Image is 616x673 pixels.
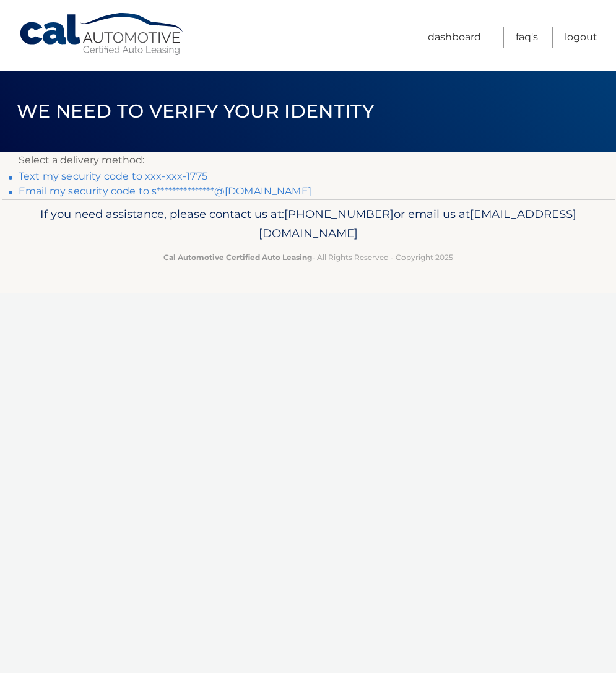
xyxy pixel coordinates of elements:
[163,253,312,262] strong: Cal Automotive Certified Auto Leasing
[516,27,538,48] a: FAQ's
[19,152,597,169] p: Select a delivery method:
[565,27,597,48] a: Logout
[19,170,207,182] a: Text my security code to xxx-xxx-1775
[19,12,186,56] a: Cal Automotive
[284,207,394,221] span: [PHONE_NUMBER]
[20,204,596,244] p: If you need assistance, please contact us at: or email us at
[20,251,596,264] p: - All Rights Reserved - Copyright 2025
[428,27,481,48] a: Dashboard
[17,100,374,123] span: We need to verify your identity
